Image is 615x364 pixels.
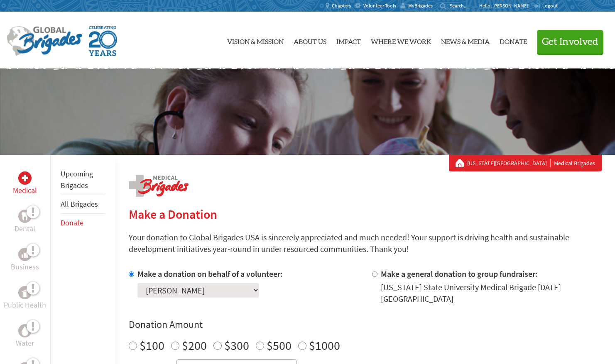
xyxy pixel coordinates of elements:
[18,248,32,261] div: Business
[15,223,35,235] p: Dental
[61,199,98,209] a: All Brigades
[16,337,34,349] p: Water
[500,19,527,62] a: Donate
[61,195,105,214] li: All Brigades
[363,2,396,9] span: Volunteer Tools
[4,299,46,311] p: Public Health
[7,26,82,56] img: Global Brigades Logo
[18,324,32,337] div: Water
[182,337,207,353] label: $200
[456,159,595,167] div: Medical Brigades
[479,2,534,9] p: Hello, [PERSON_NAME]!
[224,337,249,353] label: $300
[381,281,602,305] div: [US_STATE] State University Medical Brigade [DATE] [GEOGRAPHIC_DATA]
[18,171,32,185] div: Medical
[18,286,32,299] div: Public Health
[140,337,164,353] label: $100
[336,19,361,62] a: Impact
[408,2,433,9] span: MyBrigades
[13,171,37,196] a: MedicalMedical
[332,2,351,9] span: Chapters
[450,2,473,9] input: Search...
[61,165,105,195] li: Upcoming Brigades
[61,218,83,227] a: Donate
[11,248,39,273] a: BusinessBusiness
[467,159,551,167] a: [US_STATE][GEOGRAPHIC_DATA]
[18,210,32,223] div: Dental
[15,210,35,235] a: DentalDental
[16,324,34,349] a: WaterWater
[227,19,284,62] a: Vision & Mission
[22,251,28,258] img: Business
[137,269,283,279] label: Make a donation on behalf of a volunteer:
[129,232,602,255] p: Your donation to Global Brigades USA is sincerely appreciated and much needed! Your support is dr...
[22,212,28,220] img: Dental
[61,169,93,190] a: Upcoming Brigades
[267,337,292,353] label: $500
[542,2,558,9] span: Logout
[371,19,431,62] a: Where We Work
[22,175,28,181] img: Medical
[129,318,602,331] h4: Donation Amount
[441,19,490,62] a: News & Media
[537,30,603,54] button: Get Involved
[294,19,326,62] a: About Us
[89,26,117,56] img: Global Brigades Celebrating 20 Years
[4,286,46,311] a: Public HealthPublic Health
[129,207,602,222] h2: Make a Donation
[11,261,39,273] p: Business
[542,37,598,47] span: Get Involved
[381,269,538,279] label: Make a general donation to group fundraiser:
[22,288,28,297] img: Public Health
[61,214,105,232] li: Donate
[309,337,340,353] label: $1000
[13,185,37,196] p: Medical
[22,326,28,335] img: Water
[534,2,558,9] a: Logout
[129,175,189,197] img: logo-medical.png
